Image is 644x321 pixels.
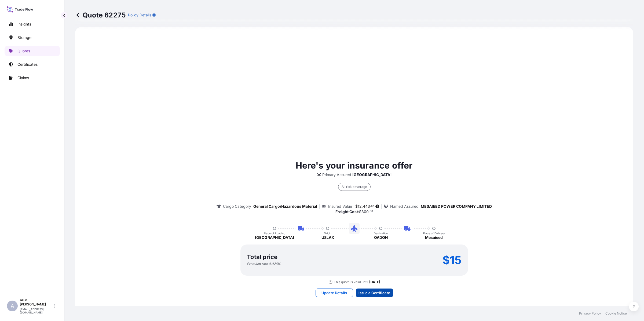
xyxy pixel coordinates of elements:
[358,205,362,208] span: 12
[17,75,29,81] p: Claims
[358,290,390,296] p: Issue a Certificate
[423,232,445,235] p: Place of Delivery
[128,12,151,18] p: Policy Details
[316,289,353,297] button: Update Details
[370,205,371,207] span: .
[321,290,347,296] p: Update Details
[369,280,380,284] p: [DATE]
[355,205,358,208] span: $
[374,232,388,235] p: Destination
[369,210,370,212] span: .
[296,159,412,172] p: Here's your insurance offer
[322,172,351,177] p: Primary Assured
[356,289,393,297] button: Issue a Certificate
[20,298,53,307] p: Arun [PERSON_NAME]
[579,311,601,316] a: Privacy Policy
[5,59,60,70] a: Certificates
[255,235,294,240] p: [GEOGRAPHIC_DATA]
[442,256,462,264] p: $15
[264,232,285,235] p: Place of Loading
[328,204,352,209] p: Insured Value
[335,209,358,214] b: Freight Cost
[338,183,371,191] div: All risk coverage
[390,204,419,209] p: Named Assured
[421,204,492,209] p: MESAIEED POWER COMPANY LIMITED
[5,72,60,83] a: Claims
[370,210,373,212] span: 00
[5,19,60,30] a: Insights
[17,48,30,54] p: Quotes
[605,311,627,316] a: Cookie Notice
[223,204,251,209] p: Cargo Category
[321,235,334,240] p: USLAX
[17,35,31,40] p: Storage
[253,204,317,209] p: General Cargo/Hazardous Material
[362,205,363,208] span: ,
[363,205,370,208] span: 443
[20,308,53,314] p: [EMAIL_ADDRESS][DOMAIN_NAME]
[361,210,369,214] span: 300
[247,254,277,260] p: Total price
[5,32,60,43] a: Storage
[425,235,443,240] p: Mesaieed
[75,11,126,19] p: Quote 62275
[17,62,38,67] p: Certificates
[5,46,60,56] a: Quotes
[374,235,388,240] p: QADOH
[335,209,373,214] p: :
[359,210,361,214] span: $
[324,232,331,235] p: Origin
[371,205,374,207] span: 64
[17,21,31,27] p: Insights
[352,172,391,177] p: [GEOGRAPHIC_DATA]
[334,280,368,284] p: This quote is valid until
[11,303,14,309] span: A
[247,262,281,266] p: Premium rate 0.026 %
